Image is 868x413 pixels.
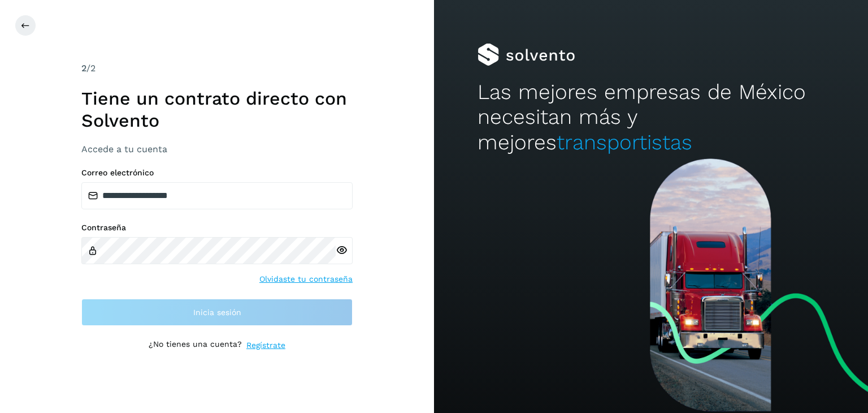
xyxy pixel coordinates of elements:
[81,144,353,154] h3: Accede a tu cuenta
[81,63,86,74] span: 2
[193,308,241,316] span: Inicia sesión
[81,223,353,233] label: Contraseña
[478,80,824,155] h2: Las mejores empresas de México necesitan más y mejores
[81,299,353,326] button: Inicia sesión
[259,273,353,285] a: Olvidaste tu contraseña
[246,339,285,351] a: Regístrate
[81,62,353,75] div: /2
[81,168,353,178] label: Correo electrónico
[81,88,353,131] h1: Tiene un contrato directo con Solvento
[149,339,242,351] p: ¿No tienes una cuenta?
[557,130,692,154] span: transportistas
